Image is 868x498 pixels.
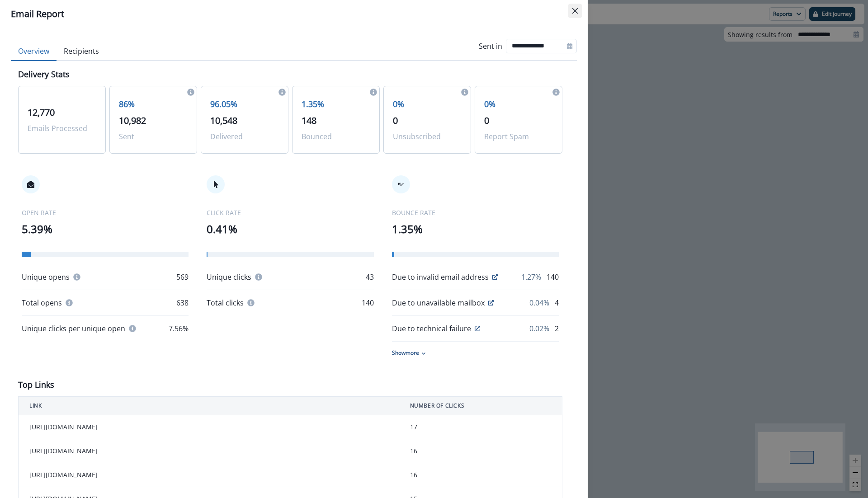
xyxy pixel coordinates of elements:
button: Close [568,4,582,18]
p: Unique clicks per unique open [22,323,125,334]
td: [URL][DOMAIN_NAME] [19,415,399,439]
span: 10,548 [210,114,237,127]
p: 0.41% [207,221,373,237]
p: 7.56% [169,323,189,334]
span: 12,770 [28,106,55,118]
p: Unsubscribed [393,131,462,142]
p: Show more [392,349,419,357]
p: Sent in [479,41,502,52]
p: Unique clicks [207,272,251,282]
p: 43 [366,272,374,282]
p: 0% [393,98,462,110]
p: BOUNCE RATE [392,208,559,217]
td: 17 [399,415,562,439]
p: Unique opens [22,272,70,282]
p: 140 [547,272,559,282]
span: 148 [302,114,316,127]
p: 4 [555,297,559,308]
span: 0 [484,114,489,127]
p: 140 [362,297,374,308]
p: 569 [176,272,189,282]
p: 0.02% [529,323,549,334]
td: 16 [399,463,562,487]
p: Emails Processed [28,123,96,134]
p: 1.27% [521,272,541,282]
button: Overview [11,42,57,61]
div: Email Report [11,7,577,21]
p: 0.04% [529,297,549,308]
p: 2 [555,323,559,334]
p: Sent [119,131,188,142]
p: 96.05% [210,98,279,110]
p: Delivery Stats [18,68,70,80]
td: [URL][DOMAIN_NAME] [19,439,399,463]
td: [URL][DOMAIN_NAME] [19,463,399,487]
td: 16 [399,439,562,463]
p: Report Spam [484,131,553,142]
p: 1.35% [302,98,370,110]
th: LINK [19,397,399,415]
button: Recipients [57,42,106,61]
p: 5.39% [22,221,189,237]
p: CLICK RATE [207,208,373,217]
p: 86% [119,98,188,110]
p: Due to unavailable mailbox [392,297,485,308]
p: Due to invalid email address [392,272,489,282]
p: Total clicks [207,297,244,308]
p: OPEN RATE [22,208,189,217]
th: NUMBER OF CLICKS [399,397,562,415]
p: 1.35% [392,221,559,237]
p: Top Links [18,379,54,391]
p: Bounced [302,131,370,142]
p: Delivered [210,131,279,142]
p: 0% [484,98,553,110]
p: 638 [176,297,189,308]
span: 10,982 [119,114,146,127]
span: 0 [393,114,398,127]
p: Due to technical failure [392,323,471,334]
p: Total opens [22,297,62,308]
